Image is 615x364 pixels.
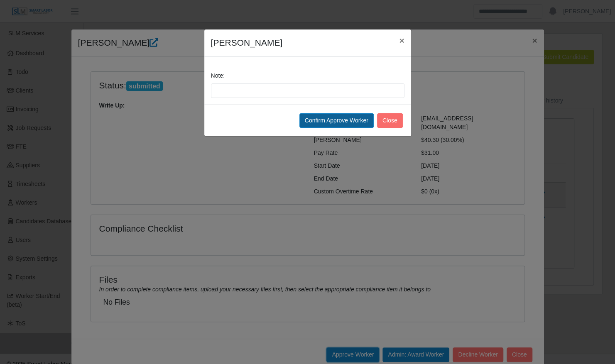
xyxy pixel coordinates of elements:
label: Note: [211,71,225,80]
button: Confirm Approve Worker [299,113,374,128]
button: Close [392,29,411,51]
button: Close [377,113,403,128]
h4: [PERSON_NAME] [211,36,283,49]
span: × [399,36,404,45]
